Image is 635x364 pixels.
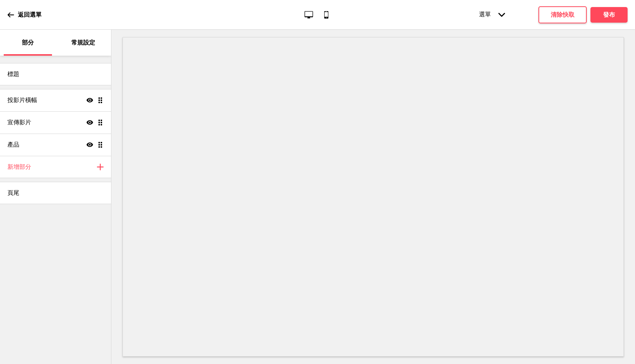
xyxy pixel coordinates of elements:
[538,6,587,23] button: 清除快取
[7,5,42,25] a: 返回選單
[479,11,491,18] font: 選單
[7,163,31,170] font: 新增部分
[7,119,31,126] font: 宣傳影片
[7,141,19,148] font: 產品
[22,39,34,46] font: 部分
[18,11,42,18] font: 返回選單
[7,96,37,104] font: 投影片橫幅
[603,11,615,18] font: 發布
[551,11,574,18] font: 清除快取
[590,7,628,23] button: 發布
[7,70,19,78] font: 標題
[7,189,19,196] font: 頁尾
[71,39,95,46] font: 常規設定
